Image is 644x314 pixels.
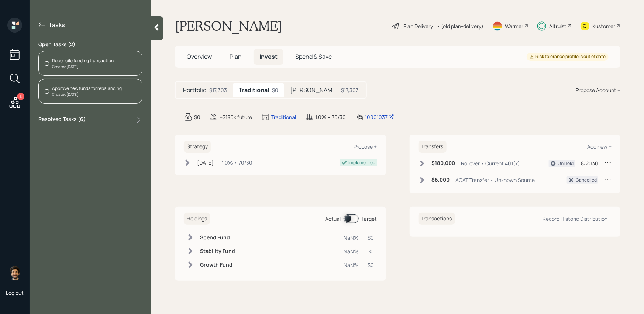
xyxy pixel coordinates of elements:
[209,86,227,94] div: $17,303
[592,22,615,30] div: Kustomer
[200,234,235,241] h6: Spend Fund
[362,215,377,223] div: Target
[344,247,359,255] div: NaN%
[349,159,376,166] div: Implemented
[52,92,122,97] div: Created [DATE]
[505,22,523,30] div: Warmer
[49,21,65,29] label: Tasks
[368,234,374,242] div: $0
[38,115,86,124] label: Resolved Tasks ( 6 )
[52,64,114,70] div: Created [DATE]
[419,141,447,153] h6: Transfers
[17,93,24,100] div: 4
[194,113,200,121] div: $0
[432,177,450,183] h6: $6,000
[576,86,620,94] div: Propose Account +
[271,113,296,121] div: Traditional
[52,57,114,64] div: Reconcile funding transaction
[341,86,359,94] div: $17,303
[197,159,214,166] div: [DATE]
[315,113,346,121] div: 1.0% • 70/30
[558,160,574,167] div: On Hold
[461,159,520,167] div: Rollover • Current 401(k)
[184,213,210,225] h6: Holdings
[200,248,235,254] h6: Stability Fund
[183,87,206,94] h5: Portfolio
[576,177,597,183] div: Cancelled
[175,18,282,34] h1: [PERSON_NAME]
[354,143,377,150] div: Propose +
[38,41,142,48] label: Open Tasks ( 2 )
[52,85,122,92] div: Approve new funds for rebalancing
[581,159,598,167] div: 8/2030
[403,22,433,30] div: Plan Delivery
[259,53,278,61] span: Invest
[419,213,455,225] h6: Transactions
[549,22,566,30] div: Altruist
[432,160,455,166] h6: $180,000
[200,262,235,268] h6: Growth Fund
[272,86,278,94] div: $0
[530,54,606,60] div: Risk tolerance profile is out of date
[187,53,212,61] span: Overview
[326,215,341,223] div: Actual
[456,176,535,184] div: ACAT Transfer • Unknown Source
[344,234,359,242] div: NaN%
[587,143,612,150] div: Add new +
[295,53,332,61] span: Spend & Save
[220,113,252,121] div: +$180k future
[344,261,359,269] div: NaN%
[239,87,269,94] h5: Traditional
[368,247,374,255] div: $0
[290,87,338,94] h5: [PERSON_NAME]
[7,266,22,280] img: eric-schwartz-headshot.png
[222,159,252,166] div: 1.0% • 70/30
[230,53,242,61] span: Plan
[368,261,374,269] div: $0
[184,141,211,153] h6: Strategy
[437,22,483,30] div: • (old plan-delivery)
[365,113,394,121] div: 10001037
[6,289,24,296] div: Log out
[543,215,612,222] div: Record Historic Distribution +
